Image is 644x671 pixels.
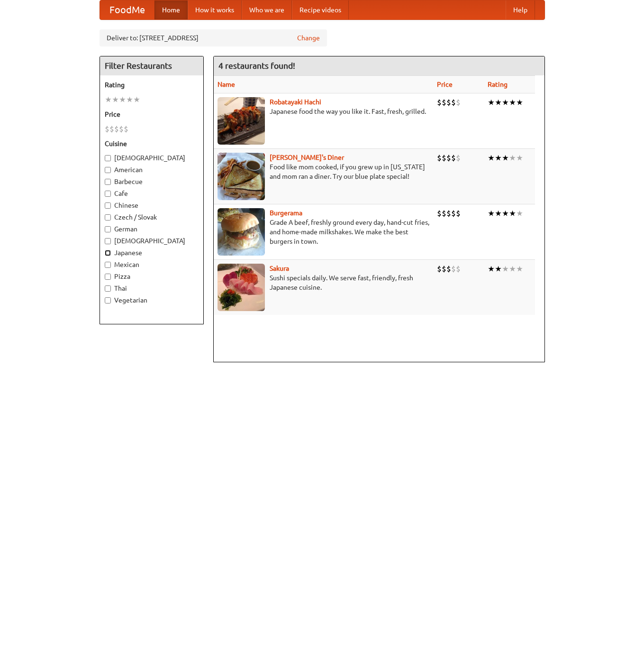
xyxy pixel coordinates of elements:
li: ★ [495,97,502,108]
label: Chinese [105,201,199,210]
li: ★ [502,153,509,163]
li: $ [451,208,456,219]
li: ★ [502,264,509,274]
h5: Price [105,110,199,119]
li: $ [456,208,461,219]
li: ★ [126,94,133,105]
p: Food like mom cooked, if you grew up in [US_STATE] and mom ran a diner. Try our blue plate special! [218,162,429,181]
label: Japanese [105,248,199,257]
a: Recipe videos [292,0,349,19]
a: Robatayaki Hachi [270,98,321,106]
li: $ [442,153,446,163]
li: ★ [495,208,502,219]
li: ★ [488,153,495,163]
input: Vegetarian [105,297,111,303]
img: burgerama.jpg [218,208,265,256]
label: Thai [105,284,199,293]
a: Who we are [242,0,292,19]
label: Barbecue [105,177,199,186]
li: ★ [105,94,112,105]
input: Mexican [105,262,111,268]
li: $ [442,97,446,108]
li: $ [446,264,451,274]
label: Pizza [105,272,199,281]
label: Vegetarian [105,295,199,305]
li: $ [446,153,451,163]
li: $ [446,97,451,108]
input: Czech / Slovak [105,214,111,221]
input: [DEMOGRAPHIC_DATA] [105,238,111,244]
label: German [105,224,199,234]
li: ★ [509,97,516,108]
li: $ [456,264,461,274]
li: ★ [488,264,495,274]
li: ★ [495,153,502,163]
a: [PERSON_NAME]'s Diner [270,154,344,161]
li: $ [437,208,442,219]
li: ★ [502,208,509,219]
a: Burgerama [270,209,302,217]
li: $ [437,153,442,163]
label: Cafe [105,189,199,198]
p: Japanese food the way you like it. Fast, fresh, grilled. [218,107,429,116]
a: Name [218,81,235,88]
label: [DEMOGRAPHIC_DATA] [105,236,199,246]
li: ★ [509,208,516,219]
li: $ [437,97,442,108]
a: Price [437,81,453,88]
li: ★ [495,264,502,274]
label: Mexican [105,260,199,269]
h5: Cuisine [105,139,199,148]
img: robatayaki.jpg [218,97,265,145]
a: Sakura [270,265,289,272]
img: sallys.jpg [218,153,265,200]
a: How it works [188,0,242,19]
li: $ [446,208,451,219]
a: Home [154,0,188,19]
input: Japanese [105,250,111,256]
input: American [105,167,111,173]
label: Czech / Slovak [105,212,199,222]
li: ★ [509,153,516,163]
input: Thai [105,285,111,292]
li: $ [114,124,119,134]
input: German [105,226,111,232]
li: ★ [516,153,523,163]
li: $ [124,124,128,134]
li: ★ [516,97,523,108]
li: $ [437,264,442,274]
input: Pizza [105,274,111,280]
a: FoodMe [100,0,154,19]
label: American [105,165,199,175]
li: $ [442,264,446,274]
li: ★ [133,94,140,105]
li: $ [119,124,124,134]
img: sakura.jpg [218,264,265,311]
li: ★ [488,97,495,108]
li: ★ [112,94,119,105]
li: $ [442,208,446,219]
li: $ [456,97,461,108]
li: ★ [502,97,509,108]
input: [DEMOGRAPHIC_DATA] [105,155,111,161]
input: Chinese [105,202,111,209]
input: Cafe [105,191,111,197]
p: Sushi specials daily. We serve fast, friendly, fresh Japanese cuisine. [218,273,429,292]
p: Grade A beef, freshly ground every day, hand-cut fries, and home-made milkshakes. We make the bes... [218,218,429,246]
li: $ [105,124,109,134]
h5: Rating [105,80,199,90]
input: Barbecue [105,179,111,185]
li: $ [451,264,456,274]
li: ★ [516,208,523,219]
h4: Filter Restaurants [100,56,203,75]
li: ★ [516,264,523,274]
li: ★ [119,94,126,105]
ng-pluralize: 4 restaurants found! [218,61,295,70]
a: Rating [488,81,508,88]
li: $ [109,124,114,134]
li: $ [451,153,456,163]
div: Deliver to: [STREET_ADDRESS] [100,29,327,46]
